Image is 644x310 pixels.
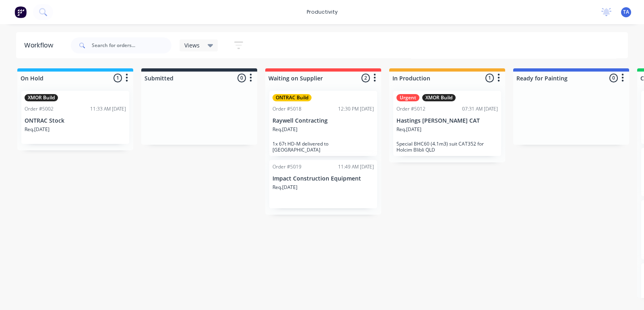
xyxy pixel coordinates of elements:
[272,126,297,133] p: Req. [DATE]
[623,8,629,16] span: TA
[24,41,57,50] div: Workflow
[272,184,297,191] p: Req. [DATE]
[396,126,421,133] p: Req. [DATE]
[269,91,377,156] div: ONTRAC BuildOrder #501812:30 PM [DATE]Raywell ContractingReq.[DATE]1x 67t HD-M delivered to [GEOG...
[272,141,374,153] p: 1x 67t HD-M delivered to [GEOGRAPHIC_DATA]
[272,94,312,101] div: ONTRAC Build
[14,6,27,18] img: Factory
[396,105,425,113] div: Order #5012
[422,94,456,101] div: XMOR Build
[21,91,129,144] div: XMOR BuildOrder #500211:33 AM [DATE]ONTRAC StockReq.[DATE]
[462,105,498,113] div: 07:31 AM [DATE]
[396,141,498,153] p: Special BHC60 (4.1m3) suit CAT352 for Holcim Blibli QLD
[272,105,301,113] div: Order #5018
[272,175,374,182] p: Impact Construction Equipment
[272,117,374,124] p: Raywell Contracting
[393,91,501,156] div: UrgentXMOR BuildOrder #501207:31 AM [DATE]Hastings [PERSON_NAME] CATReq.[DATE]Special BHC60 (4.1m...
[25,126,50,133] p: Req. [DATE]
[25,117,126,124] p: ONTRAC Stock
[25,94,58,101] div: XMOR Build
[396,117,498,124] p: Hastings [PERSON_NAME] CAT
[396,94,419,101] div: Urgent
[25,105,54,113] div: Order #5002
[338,163,374,170] div: 11:49 AM [DATE]
[184,41,200,49] span: Views
[303,6,342,18] div: productivity
[338,105,374,113] div: 12:30 PM [DATE]
[272,163,301,170] div: Order #5019
[269,160,377,208] div: Order #501911:49 AM [DATE]Impact Construction EquipmentReq.[DATE]
[92,37,171,53] input: Search for orders...
[90,105,126,113] div: 11:33 AM [DATE]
